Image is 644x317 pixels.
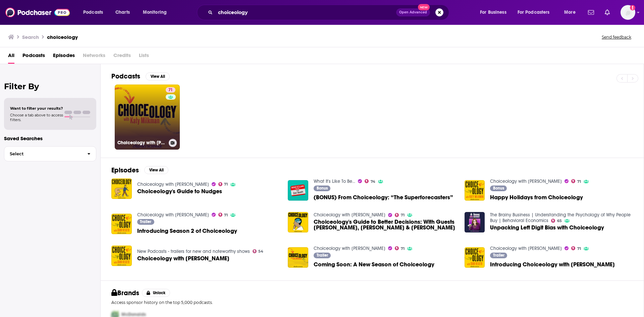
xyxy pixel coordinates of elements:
[47,34,78,40] h3: choiceology
[490,246,562,251] a: Choiceology with Katy Milkman
[314,212,385,218] a: Choiceology with Katy Milkman
[395,213,405,217] a: 71
[557,219,562,222] span: 65
[10,113,63,122] span: Choose a tab above to access filters.
[203,5,455,20] div: Search podcasts, credits, & more...
[10,106,63,111] span: Want to filter your results?
[493,186,504,190] span: Bonus
[577,247,581,250] span: 71
[490,212,631,223] a: The Brainy Business | Understanding the Psychology of Why People Buy | Behavioral Economics
[168,87,173,94] span: 71
[490,225,604,230] span: Unpacking Left Digit Bias with Choiceology
[314,246,385,251] a: Choiceology with Katy Milkman
[288,247,308,268] a: Coming Soon: A New Season of Choiceology
[621,5,635,20] img: User Profile
[111,72,170,81] a: PodcastsView All
[4,82,96,91] h2: Filter By
[401,247,405,250] span: 71
[465,180,485,201] img: Happy Holidays from Choiceology
[78,7,112,18] button: open menu
[602,7,612,18] a: Show notifications dropdown
[571,179,581,183] a: 71
[288,180,308,201] img: (BONUS) From Choiceology: “The Superforecasters”
[22,34,39,40] h3: Search
[137,256,229,261] a: Choiceology with Katy Milkman
[5,6,70,19] a: Podchaser - Follow, Share and Rate Podcasts
[314,219,457,230] span: Choiceology's Guide to Better Decisions: With Guests [PERSON_NAME], [PERSON_NAME] & [PERSON_NAME]
[115,8,130,17] span: Charts
[253,249,264,253] a: 54
[465,247,485,268] img: Introducing Choiceology with Dan Heath
[401,214,405,217] span: 71
[399,11,427,14] span: Open Advanced
[564,8,576,17] span: More
[166,87,175,93] a: 71
[490,178,562,184] a: Choiceology with Katy Milkman
[577,180,581,183] span: 71
[111,289,139,297] h2: Brands
[137,249,250,254] a: New Podcasts - trailers for new and noteworthy shows
[142,289,170,297] button: Unlock
[288,212,308,232] img: Choiceology's Guide to Better Decisions: With Guests James Korris, Carey Morewedge & Jack Soll
[111,246,132,266] img: Choiceology with Katy Milkman
[137,256,229,261] span: Choiceology with [PERSON_NAME]
[137,212,209,218] a: Choiceology with Katy Milkman
[111,178,132,199] img: Choiceology's Guide to Nudges
[395,246,405,250] a: 71
[518,8,550,17] span: For Podcasters
[144,166,168,174] button: View All
[137,228,237,234] a: Introducing Season 2 of Choiceology
[218,182,228,186] a: 71
[83,8,103,17] span: Podcasts
[215,7,396,18] input: Search podcasts, credits, & more...
[111,166,139,174] h2: Episodes
[143,8,167,17] span: Monitoring
[551,219,562,223] a: 65
[490,195,583,200] a: Happy Holidays from Choiceology
[490,262,615,267] span: Introducing Choiceology with [PERSON_NAME]
[111,214,132,234] img: Introducing Season 2 of Choiceology
[396,8,430,16] button: Open AdvancedNew
[365,179,375,183] a: 74
[137,181,209,187] a: Choiceology with Katy Milkman
[317,186,328,190] span: Bonus
[22,50,45,64] a: Podcasts
[621,5,635,20] button: Show profile menu
[571,246,581,250] a: 71
[314,195,453,200] a: (BONUS) From Choiceology: “The Superforecasters”
[53,50,75,64] span: Episodes
[258,250,263,253] span: 54
[585,7,597,18] a: Show notifications dropdown
[314,262,434,267] a: Coming Soon: A New Season of Choiceology
[317,253,328,257] span: Trailer
[314,178,355,184] a: What It's Like To Be...
[600,34,633,40] button: Send feedback
[371,180,375,183] span: 74
[4,135,96,142] p: Saved Searches
[117,140,166,146] h3: Choiceology with [PERSON_NAME]
[137,189,222,194] a: Choiceology's Guide to Nudges
[113,50,131,64] span: Credits
[4,152,82,156] span: Select
[224,183,228,186] span: 71
[111,7,134,18] a: Charts
[115,85,180,150] a: 71Choiceology with [PERSON_NAME]
[111,300,633,305] p: Access sponsor history on the top 5,000 podcasts.
[8,50,14,64] a: All
[465,212,485,232] img: Unpacking Left Digit Bias with Choiceology
[493,253,504,257] span: Trailer
[111,72,140,81] h2: Podcasts
[314,219,457,230] a: Choiceology's Guide to Better Decisions: With Guests James Korris, Carey Morewedge & Jack Soll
